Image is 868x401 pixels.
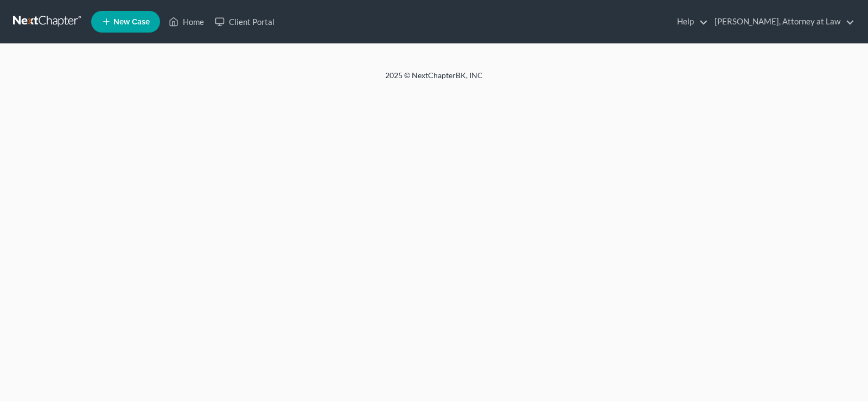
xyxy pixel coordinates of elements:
div: 2025 © NextChapterBK, INC [125,70,743,90]
a: Help [672,12,708,31]
a: Client Portal [209,12,280,31]
a: [PERSON_NAME], Attorney at Law [709,12,854,31]
a: Home [163,12,209,31]
new-legal-case-button: New Case [91,11,160,33]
